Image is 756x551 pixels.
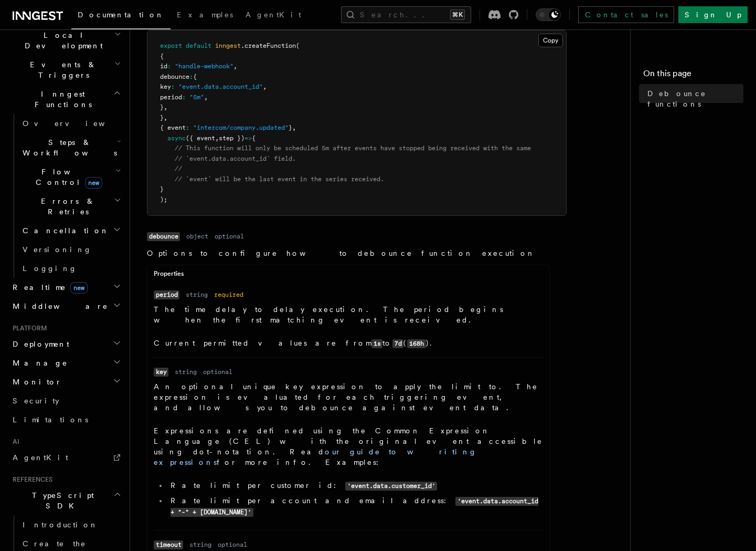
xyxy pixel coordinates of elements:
[239,3,307,28] a: AgentKit
[175,63,233,70] span: "handle-webhook"
[186,290,208,299] dd: string
[13,397,59,405] span: Security
[160,114,164,121] span: }
[186,124,189,131] span: :
[18,137,117,158] span: Steps & Workflows
[8,475,52,484] span: References
[13,415,88,424] span: Limitations
[8,89,113,110] span: Inngest Functions
[215,134,219,142] span: ,
[160,42,182,49] span: export
[182,93,186,101] span: :
[18,196,114,217] span: Errors & Retries
[167,63,171,70] span: :
[678,6,748,23] a: Sign Up
[18,221,123,240] button: Cancellation
[345,482,437,491] code: 'event.data.customer_id'
[23,521,98,529] span: Introduction
[171,497,538,517] code: 'event.data.account_id + "-" + [DOMAIN_NAME]'
[8,301,108,311] span: Middleware
[8,59,114,80] span: Events & Triggers
[18,114,123,133] a: Overview
[8,438,19,446] span: AI
[371,339,382,348] code: 1s
[214,290,243,299] dd: required
[85,177,102,189] span: new
[147,269,549,283] div: Properties
[252,134,255,142] span: {
[246,11,301,19] span: AgentKit
[18,515,123,534] a: Introduction
[8,339,69,349] span: Deployment
[538,34,563,47] button: Copy
[643,67,743,84] h4: On this page
[8,372,123,391] button: Monitor
[167,134,186,142] span: async
[189,73,193,80] span: :
[154,368,168,377] code: key
[407,339,425,348] code: 168h
[164,103,167,111] span: ,
[167,480,543,491] li: Rate limit per customer id:
[8,335,123,354] button: Deployment
[18,133,123,162] button: Steps & Workflows
[241,42,296,49] span: .createFunction
[189,540,211,549] dd: string
[18,162,123,192] button: Flow Controlnew
[578,6,674,23] a: Contact sales
[70,282,88,294] span: new
[18,240,123,259] a: Versioning
[147,248,550,258] p: Options to configure how to debounce function execution
[160,93,182,101] span: period
[18,259,123,278] a: Logging
[171,83,175,90] span: :
[8,85,123,114] button: Inngest Functions
[71,3,171,29] a: Documentation
[450,9,465,20] kbd: ⌘K
[18,225,109,236] span: Cancellation
[160,185,164,193] span: }
[160,73,189,80] span: debounce
[164,114,167,121] span: ,
[186,232,208,241] dd: object
[178,83,263,90] span: "event.data.account_id"
[8,282,88,293] span: Realtime
[647,88,743,109] span: Debounce functions
[186,134,215,142] span: ({ event
[160,196,167,203] span: );
[175,368,197,376] dd: string
[18,192,123,221] button: Errors & Retries
[23,245,92,254] span: Versioning
[218,540,247,549] dd: optional
[171,3,239,28] a: Examples
[167,495,543,517] li: Rate limit per account and email address:
[215,42,241,49] span: inngest
[154,304,543,325] p: The time delay to delay execution. The period begins when the first matching event is received.
[392,339,403,348] code: 7d
[8,377,62,387] span: Monitor
[23,119,131,128] span: Overview
[154,425,543,467] p: Expressions are defined using the Common Expression Language (CEL) with the original event access...
[160,103,164,111] span: }
[175,165,182,172] span: //
[8,26,123,55] button: Local Development
[160,63,167,70] span: id
[186,42,211,49] span: default
[219,134,244,142] span: step })
[263,83,267,90] span: ,
[189,93,204,101] span: "5m"
[160,83,171,90] span: key
[175,175,384,183] span: // `event` will be the last event in the series received.
[8,114,123,278] div: Inngest Functions
[8,486,123,515] button: TypeScript SDK
[8,410,123,429] a: Limitations
[341,6,471,23] button: Search...⌘K
[175,155,296,162] span: // `event.data.account_id` field.
[13,453,68,462] span: AgentKit
[154,338,543,349] p: Current permitted values are from to ( ).
[175,144,531,152] span: // This function will only be scheduled 5m after events have stopped being received with the same
[8,324,47,332] span: Platform
[8,490,113,511] span: TypeScript SDK
[160,53,164,60] span: {
[8,448,123,467] a: AgentKit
